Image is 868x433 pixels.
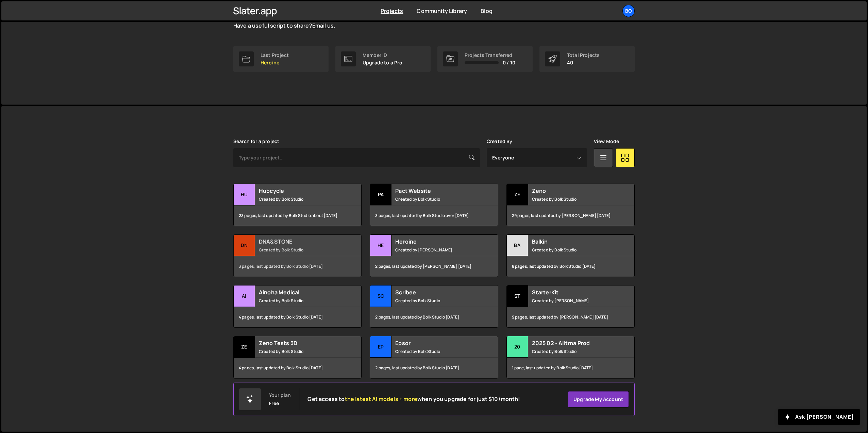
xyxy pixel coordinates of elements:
[395,238,477,245] h2: Heroine
[395,187,477,195] h2: Pact Website
[532,187,614,195] h2: Zeno
[259,289,341,296] h2: Ainoha Medical
[370,234,498,277] a: He Heroine Created by [PERSON_NAME] 2 pages, last updated by [PERSON_NAME] [DATE]
[567,60,600,65] p: 40
[370,307,498,327] div: 2 pages, last updated by Bolk Studio [DATE]
[233,46,329,72] a: Last Project Heroine
[259,339,341,347] h2: Zeno Tests 3D
[269,401,279,406] div: Free
[370,205,498,226] div: 3 pages, last updated by Bolk Studio over [DATE]
[567,52,600,58] div: Total Projects
[370,285,391,307] div: Sc
[370,358,498,378] div: 2 pages, last updated by Bolk Studio [DATE]
[532,349,614,354] small: Created by Bolk Studio
[234,307,361,327] div: 4 pages, last updated by Bolk Studio [DATE]
[234,336,255,358] div: Ze
[395,298,477,304] small: Created by Bolk Studio
[532,298,614,304] small: Created by [PERSON_NAME]
[481,7,493,15] a: Blog
[261,52,289,58] div: Last Project
[503,60,515,65] span: 0 / 10
[465,52,515,58] div: Projects Transferred
[487,139,513,144] label: Created By
[370,184,498,226] a: Pa Pact Website Created by Bolk Studio 3 pages, last updated by Bolk Studio over [DATE]
[417,7,467,15] a: Community Library
[233,285,362,328] a: Ai Ainoha Medical Created by Bolk Studio 4 pages, last updated by Bolk Studio [DATE]
[370,285,498,328] a: Sc Scribee Created by Bolk Studio 2 pages, last updated by Bolk Studio [DATE]
[395,289,477,296] h2: Scribee
[370,336,391,358] div: Ep
[261,60,289,65] p: Heroine
[395,339,477,347] h2: Epsor
[506,234,635,277] a: Ba Balkin Created by Bolk Studio 8 pages, last updated by Bolk Studio [DATE]
[370,336,498,378] a: Ep Epsor Created by Bolk Studio 2 pages, last updated by Bolk Studio [DATE]
[345,395,417,403] span: the latest AI models + more
[507,358,634,378] div: 1 page, last updated by Bolk Studio [DATE]
[594,139,619,144] label: View Mode
[532,247,614,253] small: Created by Bolk Studio
[778,409,860,425] button: Ask [PERSON_NAME]
[259,187,341,195] h2: Hubcycle
[233,184,362,226] a: Hu Hubcycle Created by Bolk Studio 23 pages, last updated by Bolk Studio about [DATE]
[507,235,528,256] div: Ba
[532,289,614,296] h2: StarterKit
[395,196,477,202] small: Created by Bolk Studio
[506,336,635,378] a: 20 2025 02 - Alltrna Prod Created by Bolk Studio 1 page, last updated by Bolk Studio [DATE]
[532,196,614,202] small: Created by Bolk Studio
[233,336,362,378] a: Ze Zeno Tests 3D Created by Bolk Studio 4 pages, last updated by Bolk Studio [DATE]
[259,247,341,253] small: Created by Bolk Studio
[233,148,480,167] input: Type your project...
[269,392,291,398] div: Your plan
[622,5,635,17] a: Bo
[507,184,528,205] div: Ze
[532,339,614,347] h2: 2025 02 - Alltrna Prod
[395,349,477,354] small: Created by Bolk Studio
[234,184,255,205] div: Hu
[370,256,498,277] div: 2 pages, last updated by [PERSON_NAME] [DATE]
[507,336,528,358] div: 20
[233,139,279,144] label: Search for a project
[507,285,528,307] div: St
[234,235,255,256] div: DN
[307,396,520,402] h2: Get access to when you upgrade for just $10/month!
[259,298,341,304] small: Created by Bolk Studio
[363,52,403,58] div: Member ID
[259,196,341,202] small: Created by Bolk Studio
[370,235,391,256] div: He
[234,205,361,226] div: 23 pages, last updated by Bolk Studio about [DATE]
[234,256,361,277] div: 3 pages, last updated by Bolk Studio [DATE]
[506,285,635,328] a: St StarterKit Created by [PERSON_NAME] 9 pages, last updated by [PERSON_NAME] [DATE]
[312,22,334,29] a: Email us
[259,238,341,245] h2: DNA&STONE
[381,7,403,15] a: Projects
[259,349,341,354] small: Created by Bolk Studio
[506,184,635,226] a: Ze Zeno Created by Bolk Studio 29 pages, last updated by [PERSON_NAME] [DATE]
[507,205,634,226] div: 29 pages, last updated by [PERSON_NAME] [DATE]
[363,60,403,65] p: Upgrade to a Pro
[233,234,362,277] a: DN DNA&STONE Created by Bolk Studio 3 pages, last updated by Bolk Studio [DATE]
[234,285,255,307] div: Ai
[507,256,634,277] div: 8 pages, last updated by Bolk Studio [DATE]
[234,358,361,378] div: 4 pages, last updated by Bolk Studio [DATE]
[532,238,614,245] h2: Balkin
[507,307,634,327] div: 9 pages, last updated by [PERSON_NAME] [DATE]
[568,391,629,407] a: Upgrade my account
[370,184,391,205] div: Pa
[395,247,477,253] small: Created by [PERSON_NAME]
